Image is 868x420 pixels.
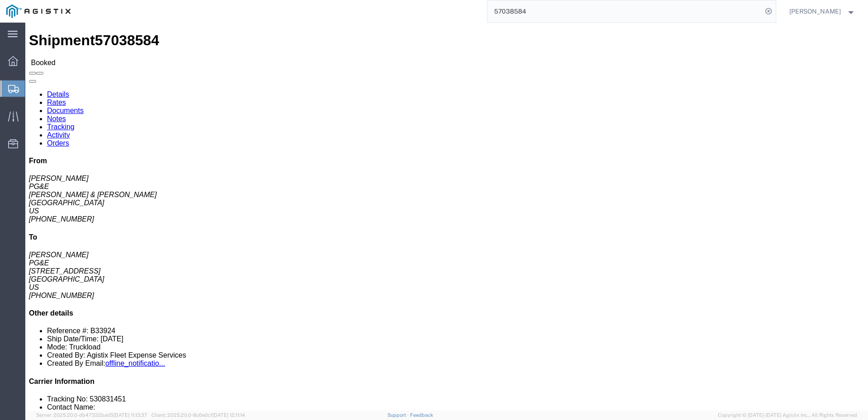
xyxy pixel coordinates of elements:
[789,6,856,17] button: [PERSON_NAME]
[36,412,147,418] span: Server: 2025.20.0-db47332bad5
[789,6,841,16] span: Joe Torres
[718,411,857,419] span: Copyright © [DATE]-[DATE] Agistix Inc., All Rights Reserved
[410,412,433,418] a: Feedback
[151,412,245,418] span: Client: 2025.20.0-8c6e0cf
[113,412,147,418] span: [DATE] 11:13:37
[212,412,245,418] span: [DATE] 12:11:14
[25,23,868,411] iframe: FS Legacy Container
[487,0,762,22] input: Search for shipment number, reference number
[6,5,71,18] img: logo
[387,412,410,418] a: Support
